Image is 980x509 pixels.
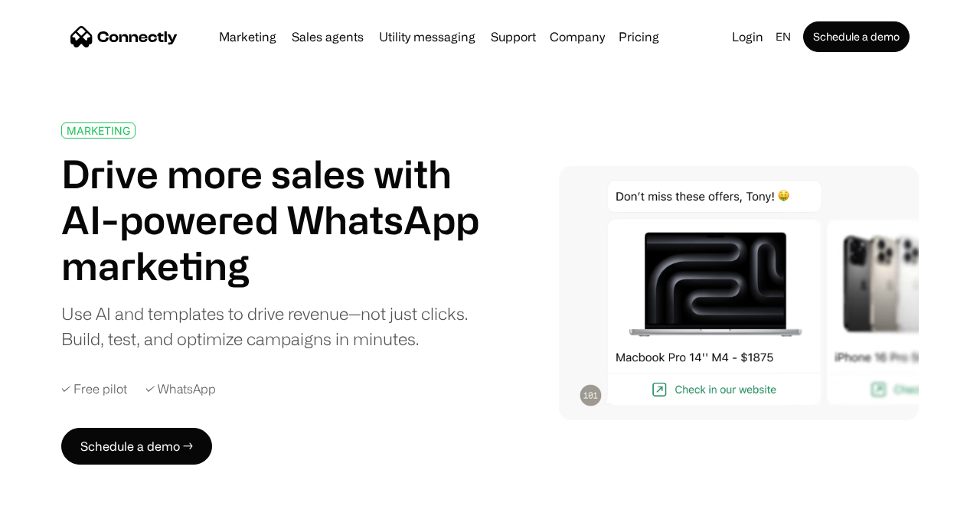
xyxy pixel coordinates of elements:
[612,31,665,43] a: Pricing
[726,26,769,47] a: Login
[485,31,542,43] a: Support
[373,31,482,43] a: Utility messaging
[70,25,178,48] a: home
[61,428,212,465] a: Schedule a demo →
[776,26,791,47] div: en
[769,26,800,47] div: en
[803,21,910,52] a: Schedule a demo
[67,125,130,136] div: MARKETING
[213,31,283,43] a: Marketing
[545,26,609,47] div: Company
[61,151,485,289] h1: Drive more sales with AI-powered WhatsApp marketing
[61,382,127,396] div: ✓ Free pilot
[550,26,605,47] div: Company
[145,382,216,396] div: ✓ WhatsApp
[61,301,485,351] div: Use AI and templates to drive revenue—not just clicks. Build, test, and optimize campaigns in min...
[286,31,370,43] a: Sales agents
